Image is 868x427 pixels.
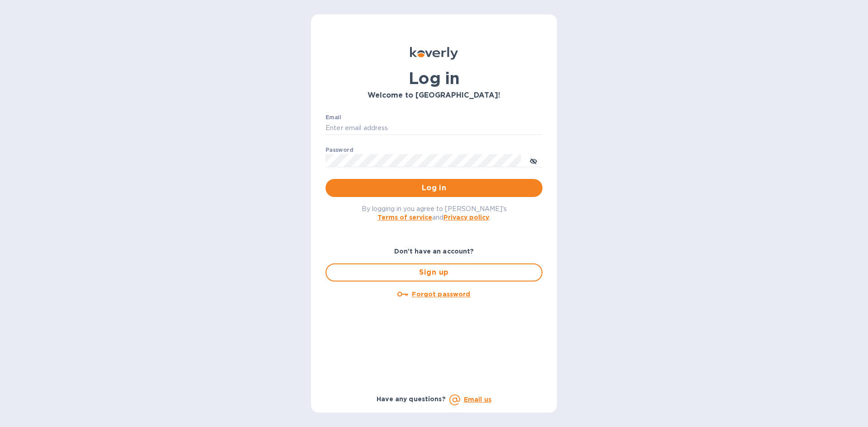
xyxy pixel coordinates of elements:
[394,248,474,255] b: Don't have an account?
[443,214,489,221] a: Privacy policy
[325,115,341,120] label: Email
[333,183,535,193] span: Log in
[325,179,542,197] button: Log in
[325,91,542,100] h3: Welcome to [GEOGRAPHIC_DATA]!
[325,263,542,282] button: Sign up
[524,151,542,169] button: toggle password visibility
[412,291,470,298] u: Forgot password
[325,147,353,153] label: Password
[334,267,534,278] span: Sign up
[325,69,542,88] h1: Log in
[377,214,432,221] a: Terms of service
[325,122,542,135] input: Enter email address
[464,396,491,403] a: Email us
[410,47,458,60] img: Koverly
[377,395,446,403] b: Have any questions?
[362,205,507,221] span: By logging in you agree to [PERSON_NAME]'s and .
